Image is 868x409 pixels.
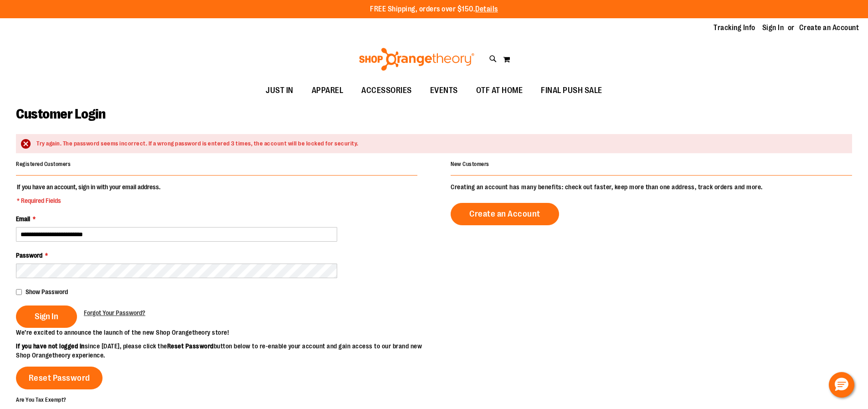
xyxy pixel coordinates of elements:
[532,80,611,101] a: FINAL PUSH SALE
[16,367,103,389] a: Reset Password
[16,252,42,259] span: Password
[361,80,412,101] span: ACCESSORIES
[829,372,854,398] button: Hello, have a question? Let’s chat.
[430,80,458,101] span: EVENTS
[16,305,77,328] button: Sign In
[167,342,214,350] strong: Reset Password
[26,288,68,295] span: Show Password
[266,80,293,101] span: JUST IN
[799,23,859,33] a: Create an Account
[16,328,434,337] p: We’re excited to announce the launch of the new Shop Orangetheory store!
[370,4,498,15] p: FREE Shipping, orders over $150.
[17,196,160,205] span: * Required Fields
[475,5,498,13] a: Details
[469,209,540,219] span: Create an Account
[16,215,30,223] span: Email
[451,161,489,167] strong: New Customers
[451,182,852,192] p: Creating an account has many benefits: check out faster, keep more than one address, track orders...
[257,80,303,101] a: JUST IN
[16,342,85,350] strong: If you have not logged in
[541,80,602,101] span: FINAL PUSH SALE
[84,309,145,316] span: Forgot Your Password?
[16,161,71,167] strong: Registered Customers
[762,23,784,33] a: Sign In
[358,48,476,71] img: Shop Orangetheory
[16,397,67,403] strong: Are You Tax Exempt?
[352,80,421,101] a: ACCESSORIES
[451,203,559,225] a: Create an Account
[84,308,145,317] a: Forgot Your Password?
[35,311,58,321] span: Sign In
[16,182,161,205] legend: If you have an account, sign in with your email address.
[16,106,105,122] span: Customer Login
[476,80,523,101] span: OTF AT HOME
[16,342,434,360] p: since [DATE], please click the button below to re-enable your account and gain access to our bran...
[467,80,532,101] a: OTF AT HOME
[714,23,755,33] a: Tracking Info
[29,373,90,383] span: Reset Password
[303,80,353,101] a: APPAREL
[312,80,344,101] span: APPAREL
[421,80,467,101] a: EVENTS
[36,140,843,148] div: Try again. The password seems incorrect. If a wrong password is entered 3 times, the account will...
